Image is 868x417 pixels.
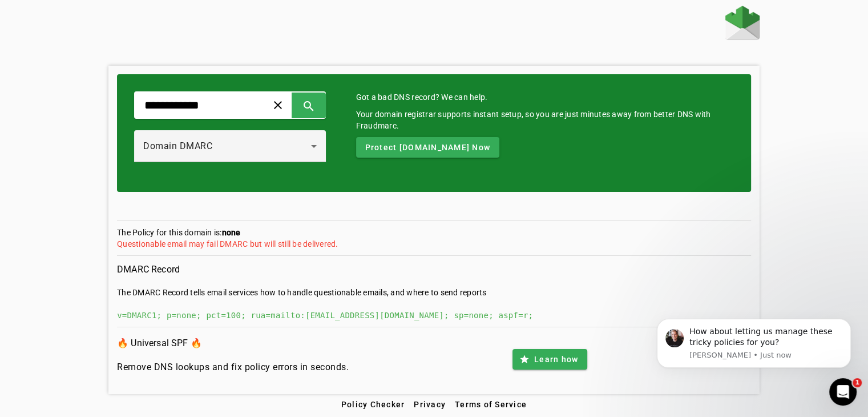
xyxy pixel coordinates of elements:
[725,6,760,43] a: Home
[365,142,490,153] span: Protect [DOMAIN_NAME] Now
[725,6,760,40] img: Fraudmarc Logo
[512,349,587,370] button: Learn how
[414,400,446,409] span: Privacy
[337,394,410,415] button: Policy Checker
[356,109,734,131] div: Your domain registrar supports instant setup, so you are just minutes away from better DNS with F...
[640,302,868,386] iframe: Intercom notifications message
[341,400,405,409] span: Policy Checker
[117,287,751,298] div: The DMARC Record tells email services how to handle questionable emails, and where to send reports
[117,310,751,321] div: v=DMARC1; p=none; pct=100; rua=mailto:[EMAIL_ADDRESS][DOMAIN_NAME]; sp=none; aspf=r;
[143,141,212,151] span: Domain DMARC
[409,394,450,415] button: Privacy
[455,400,527,409] span: Terms of Service
[117,238,751,250] div: Questionable email may fail DMARC but will still be delivered.
[117,227,751,256] section: The Policy for this domain is:
[356,137,499,158] button: Protect [DOMAIN_NAME] Now
[117,335,349,351] h3: 🔥 Universal SPF 🔥
[356,91,734,103] mat-card-title: Got a bad DNS record? We can help.
[534,354,578,365] span: Learn how
[829,378,857,406] iframe: Intercom live chat
[117,262,751,278] h3: DMARC Record
[853,378,862,387] span: 1
[450,394,531,415] button: Terms of Service
[117,360,349,374] h4: Remove DNS lookups and fix policy errors in seconds.
[222,228,241,237] strong: none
